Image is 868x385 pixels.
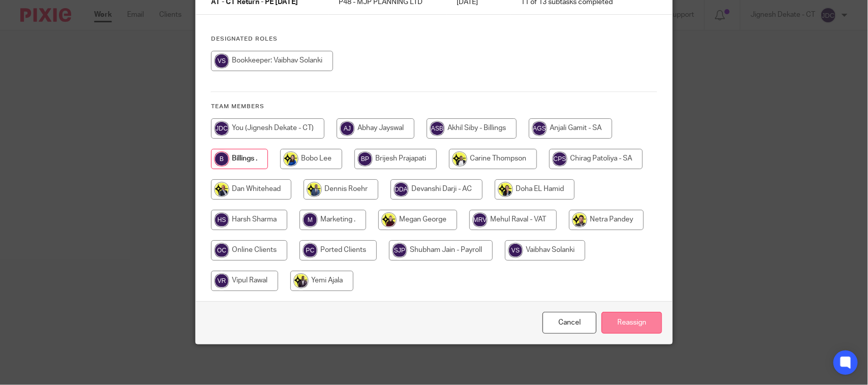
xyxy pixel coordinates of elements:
h4: Designated Roles [211,35,657,43]
h4: Team members [211,103,657,111]
a: Close this dialog window [543,312,596,334]
input: Reassign [602,312,662,334]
